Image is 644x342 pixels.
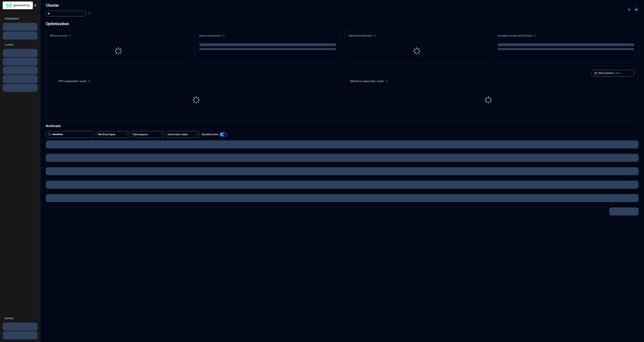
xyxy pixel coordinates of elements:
[342,79,635,83] div: Memory requested / used
[494,30,638,39] div: Available savings (last 30 days)
[168,133,188,136] span: Automation status
[46,20,69,27] div: Optimization
[3,315,38,322] div: SUPPORT
[46,124,639,128] div: Workloads
[167,131,199,138] button: Automation status
[5,2,31,9] img: GlassWing
[3,42,38,48] div: CLUSTER
[133,133,148,136] span: Namespaces
[50,79,342,83] div: CPU requested / used
[344,30,489,39] div: Optimized workloads
[98,133,115,136] span: Workload types
[46,30,191,39] div: Efficiency score
[615,72,622,75] span: GMT+2
[3,15,38,22] div: ORGANISATION
[97,131,129,138] button: Workload types
[132,131,164,138] button: Namespaces
[202,133,218,136] label: Recently active
[46,3,91,8] h1: Cluster
[46,11,86,16] button: Select a value
[195,30,340,39] div: Resources (excess)
[592,70,634,77] button: [DATE]-[DATE]GMT+2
